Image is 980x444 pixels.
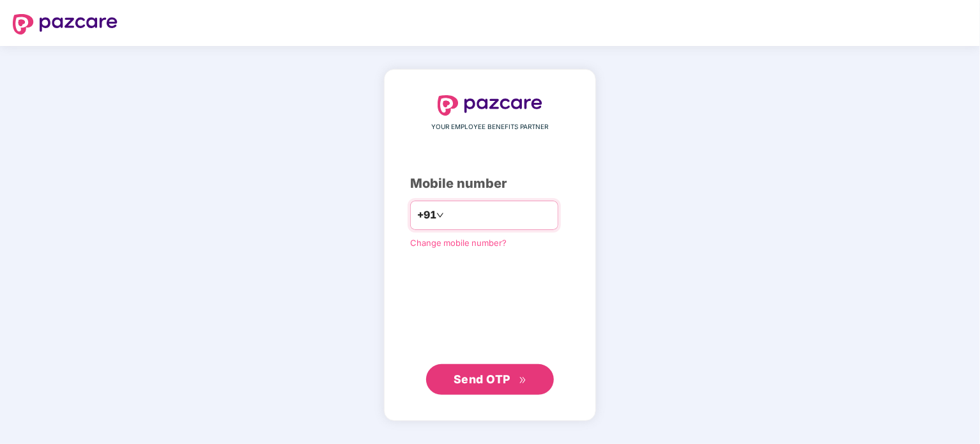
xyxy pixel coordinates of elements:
[436,211,444,219] span: down
[438,95,542,116] img: logo
[417,207,436,223] span: +91
[426,364,554,395] button: Send OTPdouble-right
[454,372,510,386] span: Send OTP
[432,122,549,132] span: YOUR EMPLOYEE BENEFITS PARTNER
[13,14,118,34] img: logo
[410,238,507,248] a: Change mobile number?
[410,174,570,194] div: Mobile number
[519,376,527,385] span: double-right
